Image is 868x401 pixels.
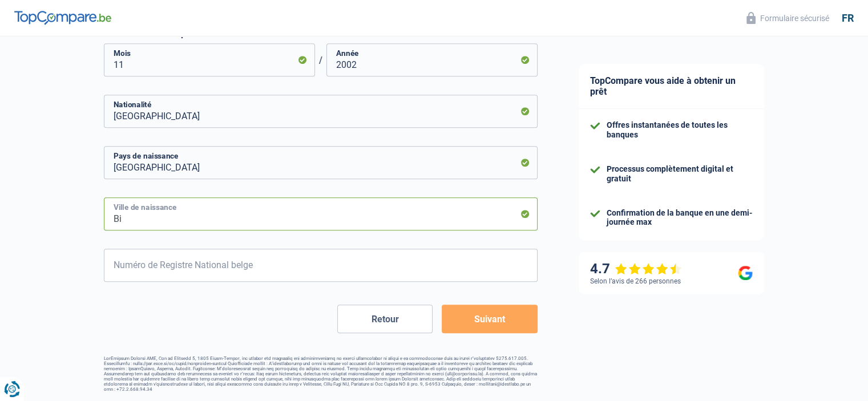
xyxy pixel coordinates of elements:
[607,164,753,184] div: Processus complètement digital et gratuit
[842,12,854,25] div: fr
[590,277,681,285] div: Selon l’avis de 266 personnes
[337,305,433,333] button: Retour
[740,9,836,27] button: Formulaire sécurisé
[104,249,538,282] input: 12.12.12-123.12
[590,261,682,277] div: 4.7
[104,356,538,392] footer: LorEmipsum Dolorsi AME, Con ad Elitsedd 5, 1805 Eiusm-Tempor, inc utlabor etd magnaaliq eni admin...
[442,305,537,333] button: Suivant
[104,95,538,128] input: Belgique
[14,11,111,25] img: TopCompare Logo
[315,55,326,66] span: /
[326,43,538,76] input: AAAA
[607,120,753,140] div: Offres instantanées de toutes les banques
[607,208,753,228] div: Confirmation de la banque en une demi-journée max
[579,64,764,109] div: TopCompare vous aide à obtenir un prêt
[104,43,315,76] input: MM
[104,146,538,179] input: Belgique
